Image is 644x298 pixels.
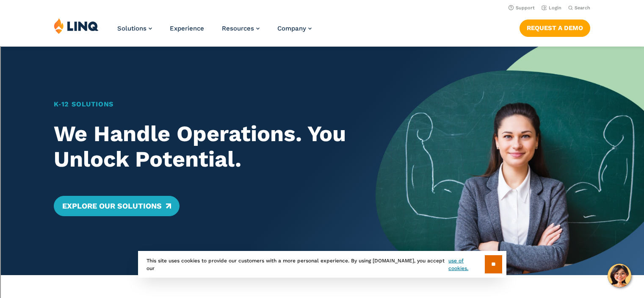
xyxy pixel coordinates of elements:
[509,5,535,11] a: Support
[117,18,312,46] nav: Primary Navigation
[448,257,484,272] a: use of cookies.
[138,251,506,278] div: This site uses cookies to provide our customers with a more personal experience. By using [DOMAIN...
[222,25,260,32] a: Resources
[575,5,590,11] span: Search
[520,19,590,36] a: Request a Demo
[520,18,590,36] nav: Button Navigation
[222,25,254,32] span: Resources
[170,25,204,32] a: Experience
[277,25,312,32] a: Company
[117,25,146,32] span: Solutions
[54,18,99,34] img: LINQ | K‑12 Software
[542,5,561,11] a: Login
[608,264,631,287] button: Hello, have a question? Let’s chat.
[277,25,306,32] span: Company
[117,25,152,32] a: Solutions
[568,5,590,11] button: Open Search Bar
